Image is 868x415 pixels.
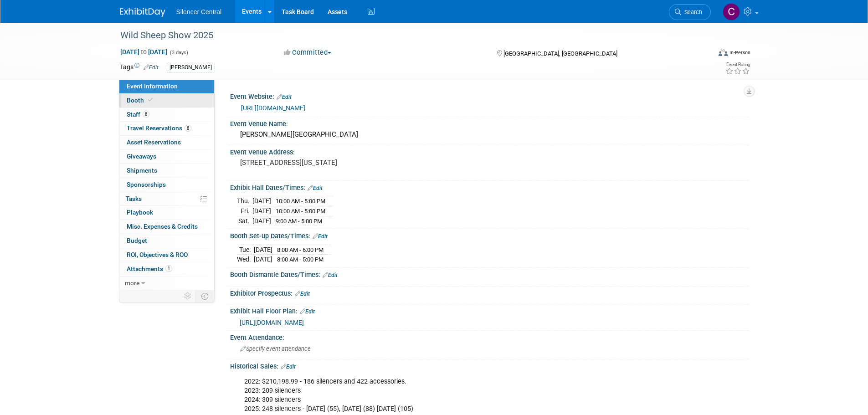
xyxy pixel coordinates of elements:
span: Sponsorships [127,181,166,188]
a: Edit [295,291,310,297]
a: Staff8 [119,108,214,122]
span: Playbook [127,209,153,216]
span: Booth [127,97,154,104]
span: Asset Reservations [127,138,181,146]
div: Event Attendance: [230,331,749,342]
a: Playbook [119,206,214,220]
span: [DATE] [DATE] [120,48,168,56]
a: Shipments [119,164,214,178]
span: 1 [165,265,172,272]
a: [URL][DOMAIN_NAME] [240,319,304,326]
div: Exhibit Hall Dates/Times: [230,181,749,193]
td: [DATE] [252,196,271,206]
td: Personalize Event Tab Strip [180,290,196,302]
td: [DATE] [254,255,272,264]
span: Shipments [127,167,157,174]
span: Misc. Expenses & Credits [127,223,198,230]
span: Attachments [127,265,172,272]
td: Toggle Event Tabs [195,290,214,302]
a: more [119,277,214,290]
div: Wild Sheep Show 2025 [117,27,697,44]
td: Tue. [237,245,254,255]
td: Wed. [237,255,254,264]
a: Travel Reservations8 [119,122,214,135]
span: Event Information [127,82,178,90]
td: Sat. [237,216,252,225]
a: Edit [323,272,338,278]
div: Event Rating [725,62,750,67]
div: Booth Set-up Dates/Times: [230,229,749,241]
span: Search [681,9,702,15]
span: Specify event attendance [240,345,311,352]
a: Edit [313,233,328,240]
a: Search [669,4,711,20]
a: Edit [308,185,323,191]
span: (3 days) [169,50,188,56]
a: Booth [119,94,214,108]
img: Format-Inperson.png [719,49,728,56]
a: Edit [300,308,315,315]
a: Attachments1 [119,262,214,276]
div: Event Website: [230,90,749,102]
a: Budget [119,234,214,248]
span: Giveaways [127,153,156,160]
span: 10:00 AM - 5:00 PM [276,198,325,205]
a: ROI, Objectives & ROO [119,248,214,262]
span: Tasks [126,195,142,202]
a: Tasks [119,192,214,206]
a: Misc. Expenses & Credits [119,220,214,234]
pre: [STREET_ADDRESS][US_STATE] [240,159,436,167]
span: Staff [127,111,149,118]
td: Thu. [237,196,252,206]
a: Event Information [119,80,214,93]
a: Edit [144,64,159,71]
div: [PERSON_NAME] [167,63,215,72]
span: 8:00 AM - 5:00 PM [277,256,324,263]
a: Edit [281,364,296,370]
a: Sponsorships [119,178,214,192]
a: [URL][DOMAIN_NAME] [241,104,305,112]
div: In-Person [729,49,750,56]
div: Event Format [657,47,751,61]
span: [GEOGRAPHIC_DATA], [GEOGRAPHIC_DATA] [503,50,617,57]
span: 10:00 AM - 5:00 PM [276,208,325,215]
span: Travel Reservations [127,124,191,132]
span: more [125,279,139,287]
span: Silencer Central [176,8,222,15]
span: 8 [143,111,149,118]
div: Exhibitor Prospectus: [230,287,749,298]
span: Budget [127,237,147,244]
img: ExhibitDay [120,8,165,17]
span: 9:00 AM - 5:00 PM [276,218,322,225]
div: Exhibit Hall Floor Plan: [230,304,749,316]
a: Edit [277,94,292,100]
td: [DATE] [254,245,272,255]
div: Booth Dismantle Dates/Times: [230,268,749,280]
td: Tags [120,62,159,73]
a: Asset Reservations [119,136,214,149]
span: ROI, Objectives & ROO [127,251,188,258]
button: Committed [281,48,335,57]
div: Historical Sales: [230,359,749,371]
img: Cade Cox [723,3,740,20]
div: Event Venue Name: [230,117,749,128]
span: 8:00 AM - 6:00 PM [277,246,324,253]
i: Booth reservation complete [148,97,153,102]
td: Fri. [237,206,252,216]
td: [DATE] [252,216,271,225]
div: [PERSON_NAME][GEOGRAPHIC_DATA] [237,128,742,142]
span: 8 [185,125,191,132]
div: Event Venue Address: [230,145,749,157]
span: to [139,48,148,56]
td: [DATE] [252,206,271,216]
a: Giveaways [119,150,214,164]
